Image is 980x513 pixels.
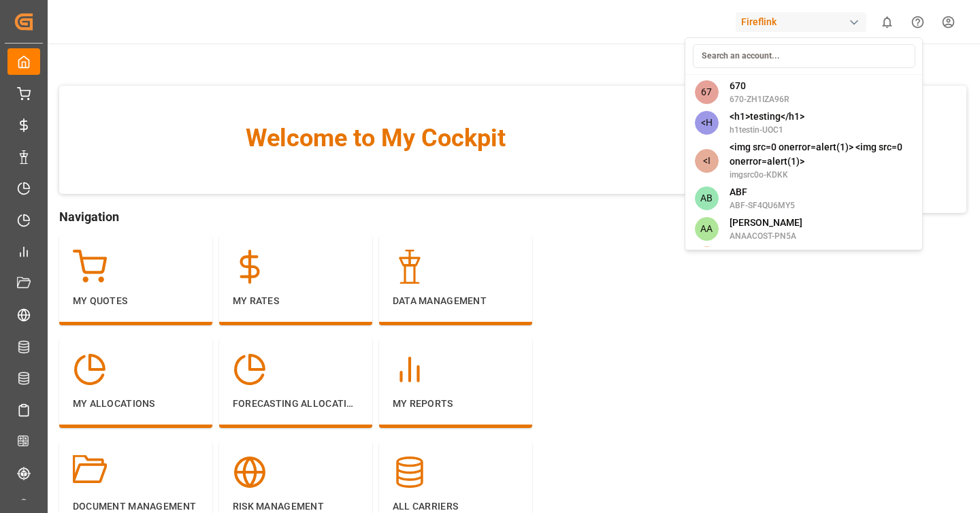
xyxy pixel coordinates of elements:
input: Search an account... [693,44,915,68]
span: [PERSON_NAME] [730,216,802,230]
span: h1testin-UOC1 [730,124,804,136]
span: 670-ZH1IZA96R [730,93,789,105]
span: 670 [730,79,789,93]
span: 67 [695,80,719,104]
span: <I [695,149,719,173]
span: AB [695,186,719,210]
span: AA [695,246,719,270]
span: ANAACOST-PN5A [730,230,802,242]
span: imgsrc0o-KDKK [730,169,913,181]
span: ABF [730,185,795,199]
span: AA [695,217,719,241]
span: <img src=0 onerror=alert(1)> <img src=0 onerror=alert(1)> [730,140,913,169]
span: <H [695,111,719,135]
span: <h1>testing</h1> [730,110,804,124]
span: ABF-SF4QU6MY5 [730,199,795,212]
